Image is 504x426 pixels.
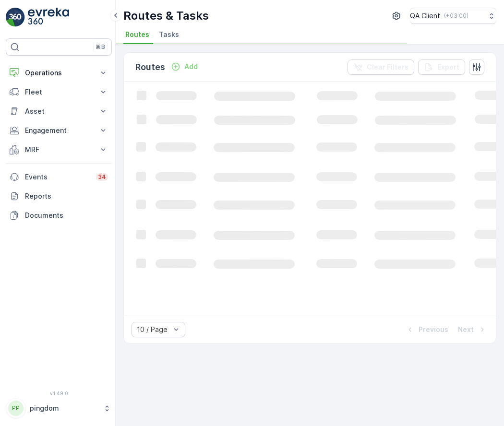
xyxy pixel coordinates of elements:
p: QA Client [410,11,440,21]
p: Documents [25,211,108,220]
p: Export [437,62,459,72]
button: QA Client(+03:00) [410,8,496,24]
div: PP [8,401,24,416]
span: Tasks [159,30,179,39]
a: Events34 [6,167,112,187]
img: logo_light-DOdMpM7g.png [28,8,69,27]
button: Asset [6,102,112,121]
button: MRF [6,140,112,159]
p: Next [458,325,474,334]
p: Routes & Tasks [123,8,209,24]
p: Engagement [25,126,93,135]
p: pingdom [30,403,98,413]
p: Routes [135,60,165,74]
button: PPpingdom [6,398,112,418]
span: v 1.49.0 [6,390,112,396]
p: MRF [25,145,93,154]
button: Previous [404,324,449,335]
p: Fleet [25,87,93,97]
span: Routes [125,30,149,39]
p: ⌘B [96,43,105,51]
a: Documents [6,206,112,225]
p: ( +03:00 ) [444,12,468,20]
button: Add [167,61,202,72]
button: Clear Filters [348,59,414,75]
button: Operations [6,63,112,83]
button: Engagement [6,121,112,140]
button: Export [418,59,465,75]
p: Events [25,172,90,182]
button: Fleet [6,83,112,102]
img: logo [6,8,25,27]
p: Operations [25,68,93,78]
p: Reports [25,191,108,201]
p: Asset [25,106,93,116]
p: Add [184,62,198,71]
p: Clear Filters [367,62,408,72]
p: 34 [98,173,106,181]
button: Next [457,324,488,335]
a: Reports [6,187,112,206]
p: Previous [419,325,448,334]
